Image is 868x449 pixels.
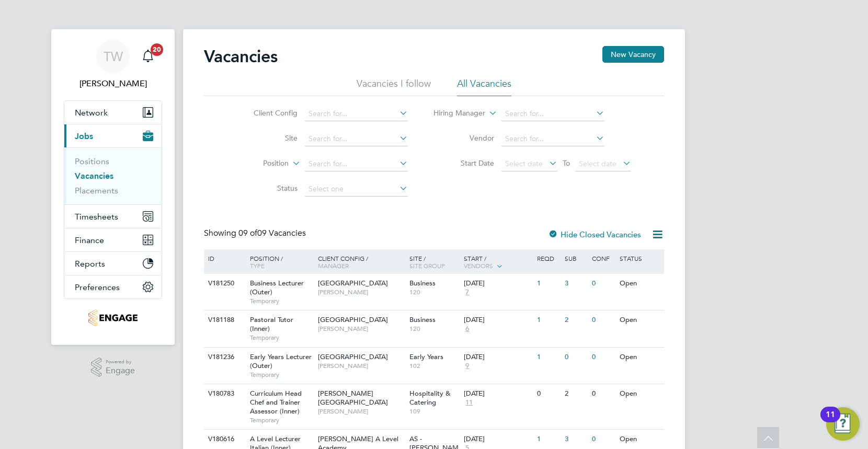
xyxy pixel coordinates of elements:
span: 20 [151,43,163,56]
div: 0 [589,430,616,449]
div: 1 [534,274,562,293]
div: 0 [589,274,616,293]
span: To [559,156,573,170]
span: Manager [318,261,349,270]
label: Site [237,133,298,143]
div: V181236 [205,348,242,367]
div: Position / [242,249,315,274]
span: Select date [579,159,616,168]
div: 0 [562,348,589,367]
a: 20 [138,40,158,73]
div: 1 [534,430,562,449]
span: Business [409,279,436,287]
button: Reports [64,252,162,275]
div: 1 [534,348,562,367]
span: [PERSON_NAME] [318,407,404,416]
nav: Main navigation [51,29,175,345]
div: Site / [407,249,462,274]
div: 2 [562,384,589,404]
span: 09 of [238,228,257,238]
span: Type [250,261,265,270]
div: 3 [562,430,589,449]
span: Finance [75,235,104,245]
span: 6 [464,325,471,333]
div: 11 [826,415,835,428]
li: Vacancies I follow [357,77,431,96]
div: Sub [562,249,589,267]
div: Conf [589,249,616,267]
div: Open [617,310,663,330]
div: V180616 [205,430,242,449]
div: [DATE] [464,435,532,444]
span: Network [75,108,108,118]
button: Open Resource Center, 11 new notifications [826,407,860,441]
div: Open [617,384,663,404]
span: Engage [106,366,135,375]
h2: Vacancies [204,46,278,67]
div: Start / [461,249,534,275]
span: [PERSON_NAME][GEOGRAPHIC_DATA] [318,389,388,407]
button: Timesheets [64,205,162,228]
span: Temporary [250,333,313,342]
input: Search for... [501,132,604,146]
div: 0 [534,384,562,404]
div: [DATE] [464,316,532,325]
span: [GEOGRAPHIC_DATA] [318,315,388,324]
div: 0 [589,310,616,330]
div: Client Config / [315,249,407,274]
input: Search for... [305,157,408,171]
label: Position [229,158,289,169]
span: Temporary [250,416,313,424]
span: Business [409,315,436,324]
span: Pastoral Tutor (Inner) [250,315,293,333]
span: 7 [464,288,471,297]
div: Open [617,430,663,449]
button: Finance [64,228,162,251]
button: New Vacancy [602,46,664,63]
span: Jobs [75,131,93,141]
button: Jobs [64,124,162,147]
span: Select date [505,159,543,168]
div: Status [617,249,663,267]
label: Vendor [434,133,494,143]
a: Powered byEngage [91,358,135,377]
span: Powered by [106,358,135,366]
label: Hiring Manager [425,108,485,119]
span: Vendors [464,261,493,270]
div: Open [617,348,663,367]
label: Start Date [434,158,494,168]
div: Showing [204,228,308,239]
span: TW [104,50,123,63]
span: Preferences [75,282,120,292]
span: Early Years Lecturer (Outer) [250,352,312,370]
button: Preferences [64,275,162,298]
span: Business Lecturer (Outer) [250,279,304,296]
label: Status [237,183,298,193]
div: Jobs [64,147,162,204]
div: V181250 [205,274,242,293]
div: ID [205,249,242,267]
span: Site Group [409,261,445,270]
a: Positions [75,156,109,166]
div: 0 [589,348,616,367]
input: Search for... [305,107,408,121]
div: [DATE] [464,389,532,398]
div: 0 [589,384,616,404]
span: 120 [409,325,459,333]
li: All Vacancies [457,77,511,96]
label: Hide Closed Vacancies [548,229,641,239]
div: V180783 [205,384,242,404]
span: [PERSON_NAME] [318,288,404,296]
div: [DATE] [464,279,532,288]
a: Placements [75,186,118,195]
span: Timesheets [75,212,118,222]
div: V181188 [205,310,242,330]
span: 9 [464,362,471,371]
span: [PERSON_NAME] [318,325,404,333]
span: Temporary [250,371,313,379]
div: 2 [562,310,589,330]
span: 109 [409,407,459,416]
div: Reqd [534,249,562,267]
span: Temporary [250,297,313,305]
input: Search for... [501,107,604,121]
